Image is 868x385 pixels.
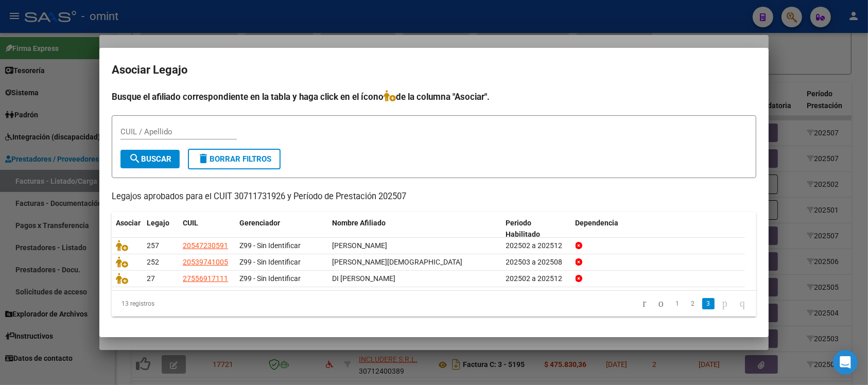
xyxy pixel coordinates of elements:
[239,241,301,250] span: Z99 - Sin Identificar
[112,60,756,80] h2: Asociar Legajo
[687,298,699,309] a: 2
[112,212,143,246] datatable-header-cell: Asociar
[147,219,169,227] span: Legajo
[332,219,386,227] span: Nombre Afiliado
[332,274,395,283] span: DI PANGRAZIO ASSAD RENATA
[129,154,171,164] span: Buscar
[239,219,280,227] span: Gerenciador
[638,298,651,309] a: go to first page
[116,219,141,227] span: Asociar
[183,219,198,227] span: CUIL
[183,241,228,250] span: 20547230591
[833,350,858,375] div: Open Intercom Messenger
[328,212,502,246] datatable-header-cell: Nombre Afiliado
[671,298,684,309] a: 1
[129,152,141,165] mat-icon: search
[502,212,571,246] datatable-header-cell: Periodo Habilitado
[506,256,567,268] div: 202503 a 202508
[701,295,716,312] li: page 3
[235,212,328,246] datatable-header-cell: Gerenciador
[654,298,668,309] a: go to previous page
[685,295,701,312] li: page 2
[188,149,281,169] button: Borrar Filtros
[147,241,159,250] span: 257
[120,150,180,168] button: Buscar
[197,152,210,165] mat-icon: delete
[576,219,619,227] span: Dependencia
[143,212,179,246] datatable-header-cell: Legajo
[147,274,155,283] span: 27
[239,258,301,266] span: Z99 - Sin Identificar
[112,291,239,317] div: 13 registros
[571,212,745,246] datatable-header-cell: Dependencia
[183,274,228,283] span: 27556917111
[702,298,715,309] a: 3
[183,258,228,266] span: 20539741005
[197,154,271,164] span: Borrar Filtros
[179,212,235,246] datatable-header-cell: CUIL
[112,190,756,203] p: Legajos aprobados para el CUIT 30711731926 y Período de Prestación 202507
[506,273,567,285] div: 202502 a 202512
[735,298,750,309] a: go to last page
[506,219,541,239] span: Periodo Habilitado
[112,90,756,103] h4: Busque el afiliado correspondiente en la tabla y haga click en el ícono de la columna "Asociar".
[332,258,462,266] span: JAZMIN RAMIRO JESUS
[506,240,567,252] div: 202502 a 202512
[332,241,387,250] span: LEIVA CIRO EZEQUIEL
[670,295,685,312] li: page 1
[239,274,301,283] span: Z99 - Sin Identificar
[147,258,159,266] span: 252
[718,298,732,309] a: go to next page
